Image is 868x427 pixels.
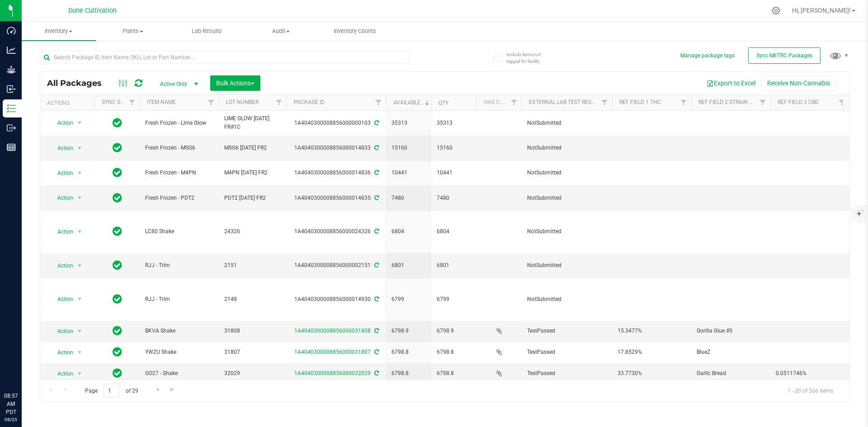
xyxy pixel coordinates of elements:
span: select [74,293,85,305]
span: In Sync [113,117,122,129]
span: BlueZ [697,348,765,357]
a: Filter [507,95,522,110]
span: Sync from Compliance System [373,296,379,302]
a: Filter [371,95,386,110]
span: 6804 [437,227,471,236]
p: 08/25 [4,416,18,423]
a: Audit [244,22,318,41]
span: 35313 [392,119,426,127]
span: In Sync [113,367,122,380]
a: Ref Field 1 THC [619,99,661,105]
iframe: Resource center unread badge [27,353,38,364]
span: 6798.9 [392,327,426,335]
span: GO27 - Shake [145,369,213,378]
a: Lot Number [226,99,259,105]
a: 1A4040300008856000031807 [294,349,371,355]
span: Include items not tagged for facility [506,51,552,65]
div: 1A4040300008856000014833 [285,144,387,152]
a: Inventory Counts [318,22,392,41]
span: Hi, [PERSON_NAME]! [792,7,851,14]
span: 35313 [437,119,471,127]
th: Has COA [476,95,522,111]
span: Plants [96,27,170,35]
input: Search Package ID, Item Name, SKU, Lot or Part Number... [40,51,409,64]
span: Garlic Bread [697,369,765,378]
span: M4PN [DATE] FR2 [224,169,281,177]
button: Bulk Actions [210,75,260,91]
a: Ref Field 3 CBD [778,99,819,105]
span: Action [49,259,74,272]
button: Manage package tags [680,52,735,60]
span: Inventory Counts [321,27,388,35]
span: Bulk Actions [216,80,255,87]
span: NotSubmitted [527,261,607,270]
span: In Sync [113,141,122,154]
span: BKVA Shake [145,327,213,335]
span: Action [49,367,74,380]
span: select [74,192,85,204]
span: select [74,167,85,179]
span: 6804 [392,227,426,236]
button: Receive Non-Cannabis [761,75,836,91]
span: 6801 [392,261,426,270]
a: Package ID [294,99,325,105]
a: Filter [125,95,140,110]
div: Manage settings [770,6,782,15]
span: 2148 [224,295,281,304]
span: 1 - 20 of 566 items [780,384,840,397]
span: 33.7730% [618,369,686,378]
span: NotSubmitted [527,295,607,304]
button: Sync METRC Packages [748,47,821,64]
a: Plants [96,22,170,41]
span: select [74,346,85,359]
span: MSG6 [DATE] FR2 [224,144,281,152]
div: 1A4040300008856000002151 [285,261,387,270]
span: 6798.8 [437,348,471,357]
inline-svg: Grow [7,65,16,74]
span: Sync from Compliance System [373,262,379,268]
a: Go to the last page [166,384,179,396]
a: Sync Status [102,99,137,105]
span: TestPassed [527,348,607,357]
span: 17.8529% [618,348,686,357]
span: In Sync [113,293,122,305]
a: External Lab Test Result [529,99,600,105]
a: Available [393,99,431,106]
span: Action [49,293,74,305]
span: In Sync [113,166,122,179]
span: In Sync [113,324,122,337]
span: 6798.8 [437,369,471,378]
span: Dune Cultivation [68,7,117,14]
span: 15.3477% [618,327,686,335]
span: 15160 [392,144,426,152]
span: 2151 [224,261,281,270]
span: Sync from Compliance System [373,328,379,334]
span: select [74,367,85,380]
span: 0.0511746% [776,369,844,378]
span: 6799 [392,295,426,304]
span: Fresh Frozen - PDT2 [145,194,213,202]
span: Audit [244,27,317,35]
span: Fresh Frozen - MSG6 [145,144,213,152]
a: 1A4040300008856000031808 [294,328,371,334]
span: In Sync [113,225,122,238]
a: 1A4040300008856000032029 [294,370,371,376]
a: Lab Results [170,22,244,41]
span: NotSubmitted [527,169,607,177]
span: RJJ - Trim [145,261,213,270]
a: Inventory [22,22,96,41]
span: 6798.9 [437,327,471,335]
inline-svg: Analytics [7,46,16,55]
span: Action [49,192,74,204]
span: Action [49,225,74,238]
span: Sync METRC Packages [756,52,812,59]
inline-svg: Dashboard [7,26,16,35]
span: select [74,325,85,338]
span: TestPassed [527,369,607,378]
span: select [74,142,85,155]
a: Go to the next page [151,384,165,396]
span: 6799 [437,295,471,304]
a: Ref Field 2 Strain Name [698,99,764,105]
a: Filter [272,95,287,110]
inline-svg: Outbound [7,123,16,132]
